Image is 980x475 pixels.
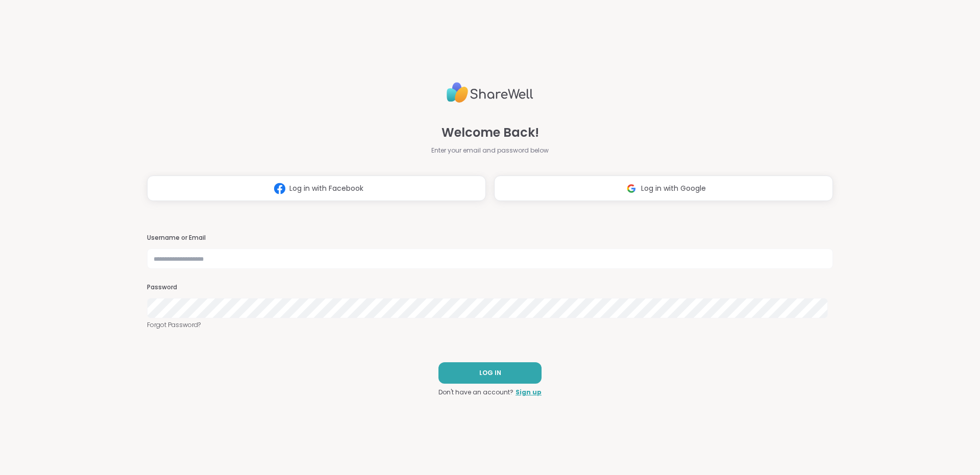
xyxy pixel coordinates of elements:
span: Welcome Back! [442,123,539,142]
button: Log in with Facebook [147,176,486,201]
a: Forgot Password? [147,320,833,330]
span: Don't have an account? [438,388,513,397]
span: LOG IN [479,368,501,378]
span: Enter your email and password below [431,146,549,155]
span: Log in with Google [641,183,706,194]
a: Sign up [516,388,542,397]
img: ShareWell Logo [447,78,533,107]
img: ShareWell Logomark [270,179,289,198]
img: ShareWell Logomark [622,179,641,198]
h3: Username or Email [147,234,833,242]
h3: Password [147,283,833,292]
button: Log in with Google [494,176,833,201]
button: LOG IN [438,362,542,384]
span: Log in with Facebook [289,183,363,194]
